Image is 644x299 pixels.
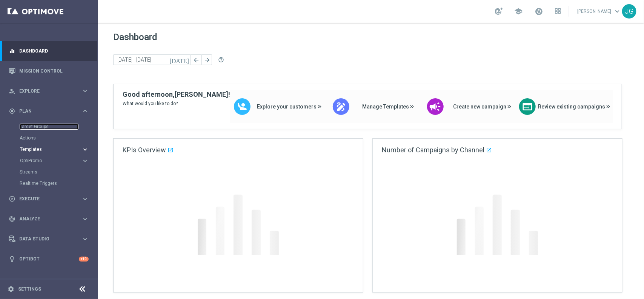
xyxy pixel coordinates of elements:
a: Realtime Triggers [20,180,78,186]
i: equalizer [9,48,15,54]
i: keyboard_arrow_right [81,157,89,164]
div: Optibot [9,249,89,269]
i: keyboard_arrow_right [81,107,89,115]
span: keyboard_arrow_down [613,7,621,15]
button: track_changes Analyze keyboard_arrow_right [8,216,89,222]
a: Streams [20,169,78,175]
button: equalizer Dashboard [8,48,89,54]
span: school [514,7,523,15]
button: person_search Explore keyboard_arrow_right [8,88,89,94]
div: JG [622,4,636,19]
div: Execute [9,195,81,202]
i: lightbulb [9,256,15,262]
span: Data Studio [19,237,81,241]
button: OptiPromo keyboard_arrow_right [20,158,89,164]
div: Plan [9,108,81,115]
div: Explore [9,88,81,95]
button: Mission Control [8,68,89,74]
i: play_circle_outline [9,195,15,202]
div: Realtime Triggers [20,178,97,189]
span: Analyze [19,217,81,221]
div: Templates [20,147,81,152]
span: Explore [19,89,81,93]
div: OptiPromo [20,158,81,163]
a: Target Groups [20,124,78,130]
button: Data Studio keyboard_arrow_right [8,236,89,242]
div: Data Studio [9,235,81,242]
a: Actions [20,135,78,141]
div: Analyze [9,215,81,222]
button: gps_fixed Plan keyboard_arrow_right [8,108,89,114]
div: +10 [79,257,89,262]
a: Mission Control [19,61,89,81]
span: Templates [20,147,74,152]
span: OptiPromo [20,158,74,163]
div: Templates [20,144,97,155]
a: Optibot [19,249,79,269]
i: person_search [9,88,15,95]
i: keyboard_arrow_right [81,195,89,203]
div: OptiPromo [20,155,97,166]
button: Templates keyboard_arrow_right [20,146,89,152]
button: lightbulb Optibot +10 [8,256,89,262]
i: track_changes [9,215,15,222]
div: Streams [20,166,97,178]
div: Dashboard [9,41,89,61]
a: Dashboard [19,41,89,61]
i: keyboard_arrow_right [81,235,89,243]
div: Target Groups [20,121,97,132]
i: keyboard_arrow_right [81,215,89,223]
div: Mission Control [9,61,89,81]
span: Plan [19,109,81,113]
i: keyboard_arrow_right [81,146,89,153]
div: Actions [20,132,97,144]
i: settings [8,286,14,293]
a: Settings [18,287,41,291]
i: keyboard_arrow_right [81,87,89,95]
button: play_circle_outline Execute keyboard_arrow_right [8,196,89,202]
span: Execute [19,197,81,201]
a: [PERSON_NAME]keyboard_arrow_down [576,6,622,17]
i: gps_fixed [9,108,15,115]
